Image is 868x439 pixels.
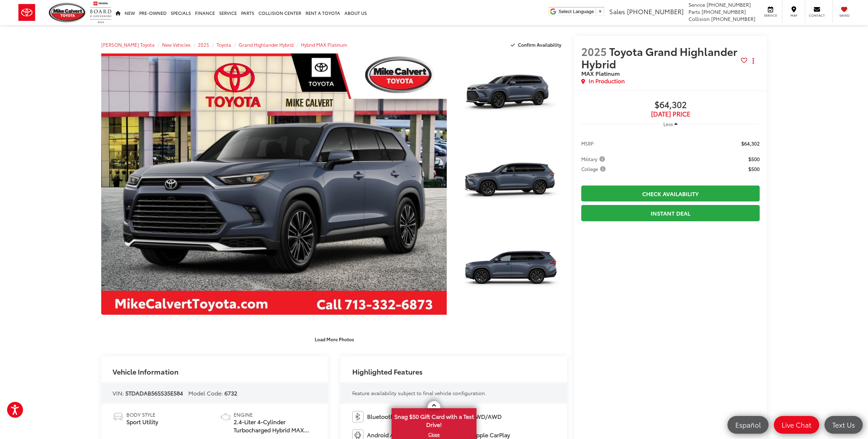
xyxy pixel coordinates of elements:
[702,8,746,15] span: [PHONE_NUMBER]
[113,367,178,375] h2: Vehicle Information
[125,389,183,397] span: 5TDADAB56SS35E584
[763,13,778,18] span: Service
[824,416,863,434] a: Text Us
[581,155,607,163] button: Military
[748,165,760,172] span: $500
[352,389,486,397] span: Feature availability subject to final vehicle configuration.
[836,13,852,18] span: Saved
[455,142,567,227] a: Expand Photo 2
[581,69,620,77] span: MAX Platinum
[101,41,155,48] a: [PERSON_NAME] Toyota
[753,58,754,64] span: dropdown dots
[581,44,737,71] span: Toyota Grand Highlander Hybrid
[598,9,603,14] span: ▼
[453,141,568,227] img: 2025 Toyota Grand Highlander Hybrid Hybrid MAX Platinum
[829,420,858,429] span: Text Us
[301,41,347,48] a: Hybrid MAX Platinum
[786,13,801,18] span: Map
[126,418,158,426] span: Sport Utility
[660,118,681,130] button: Less
[352,411,364,422] img: Bluetooth®
[518,41,561,48] span: Confirm Availability
[234,418,316,434] span: 2.4-Liter 4-Cylinder Turbocharged Hybrid MAX Engine All-Wheel Drive
[101,53,447,315] a: Expand Photo 0
[774,416,819,434] a: Live Chat
[581,100,760,110] span: $64,302
[689,15,710,22] span: Collision
[627,7,684,16] span: [PHONE_NUMBER]
[234,411,316,418] span: Engine
[455,230,567,315] a: Expand Photo 3
[778,420,815,429] span: Live Chat
[689,1,705,8] span: Service
[367,431,403,439] span: Android Auto
[162,41,190,48] a: New Vehicles
[732,420,764,429] span: Español
[392,409,476,431] span: Snag $50 Gift Card with a Test Drive!
[581,165,608,172] button: College
[507,39,567,51] button: Confirm Availability
[581,110,760,118] span: [DATE] PRICE
[126,411,158,418] span: Body Style
[352,367,423,375] h2: Highlighted Features
[727,416,769,434] a: Español
[367,412,396,421] span: Bluetooth®
[589,77,625,85] span: In Production
[217,41,231,48] a: Toyota
[741,140,760,147] span: $64,302
[239,41,293,48] a: Grand Highlander Hybrid
[98,52,450,316] img: 2025 Toyota Grand Highlander Hybrid Hybrid MAX Platinum
[559,9,594,14] span: Select Language
[453,229,568,316] img: 2025 Toyota Grand Highlander Hybrid Hybrid MAX Platinum
[609,7,625,16] span: Sales
[188,389,223,397] span: Model Code:
[689,8,700,15] span: Parts
[747,55,760,67] button: Actions
[455,53,567,138] a: Expand Photo 1
[809,13,825,18] span: Contact
[472,412,502,421] span: 4WD/AWD
[224,389,237,397] span: 6732
[707,1,751,8] span: [PHONE_NUMBER]
[663,121,673,127] span: Less
[559,9,603,14] a: Select Language​
[581,155,606,163] span: Military
[581,165,607,172] span: College
[310,333,359,345] button: Load More Photos
[453,52,568,139] img: 2025 Toyota Grand Highlander Hybrid Hybrid MAX Platinum
[49,3,86,22] img: Mike Calvert Toyota
[748,155,760,163] span: $500
[581,205,760,221] a: Instant Deal
[581,140,595,147] span: MSRP:
[711,15,755,22] span: [PHONE_NUMBER]
[581,186,760,201] a: Check Availability
[581,44,607,59] span: 2025
[113,389,124,397] span: VIN:
[198,41,209,48] a: 2025
[472,431,510,439] span: Apple CarPlay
